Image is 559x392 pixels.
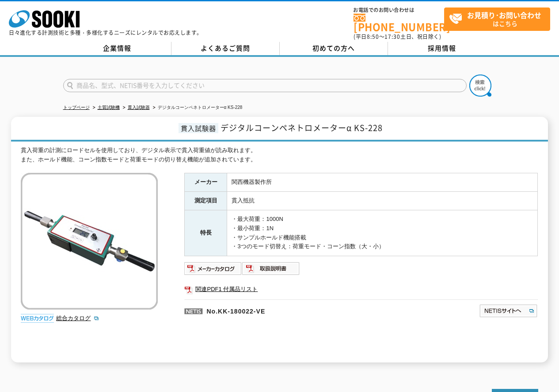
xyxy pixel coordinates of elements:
[444,7,550,31] a: お見積り･お問い合わせはこちら
[388,42,496,55] a: 採用情報
[184,299,394,321] p: No.KK-180022-VE
[354,14,444,32] a: [PHONE_NUMBER]
[9,30,202,35] p: 日々進化する計測技術と多種・多様化するニーズにレンタルでお応えします。
[449,8,550,30] span: はこちら
[98,105,120,110] a: 土質試験機
[312,43,355,53] span: 初めての方へ
[171,42,280,55] a: よくあるご質問
[185,210,227,256] th: 特長
[354,33,441,41] span: (平日 ～ 土日、祝日除く)
[469,75,491,97] img: btn_search.png
[184,284,538,295] a: 関連PDF1 付属品リスト
[221,122,383,134] span: デジタルコーンペネトロメーターα KS-228
[242,267,300,274] a: 取扱説明書
[384,33,400,41] span: 17:30
[151,103,243,112] li: デジタルコーンペネトロメーターα KS-228
[280,42,388,55] a: 初めての方へ
[185,173,227,192] th: メーカー
[128,105,150,110] a: 貫入試験器
[179,123,218,133] span: 貫入試験器
[56,315,99,321] a: 総合カタログ
[367,33,379,41] span: 8:50
[184,267,242,274] a: メーカーカタログ
[184,261,242,276] img: メーカーカタログ
[467,10,541,20] strong: お見積り･お問い合わせ
[21,146,538,164] div: 貫入荷重の計測にロードセルを使用しており、デジタル表示で貫入荷重値が読み取れます。 また、ホールド機能、コーン指数モードと荷重モードの切り替え機能が追加されています。
[479,304,538,318] img: NETISサイトへ
[242,261,300,276] img: 取扱説明書
[63,79,467,92] input: 商品名、型式、NETIS番号を入力してください
[63,105,90,110] a: トップページ
[227,173,538,192] td: 関西機器製作所
[21,314,54,323] img: webカタログ
[185,192,227,210] th: 測定項目
[21,173,158,310] img: デジタルコーンペネトロメーターα KS-228
[227,192,538,210] td: 貫入抵抗
[354,7,444,13] span: お電話でのお問い合わせは
[63,42,171,55] a: 企業情報
[227,210,538,256] td: ・最大荷重：1000N ・最小荷重：1N ・サンプルホールド機能搭載 ・3つのモード切替え：荷重モード・コーン指数（大・小）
